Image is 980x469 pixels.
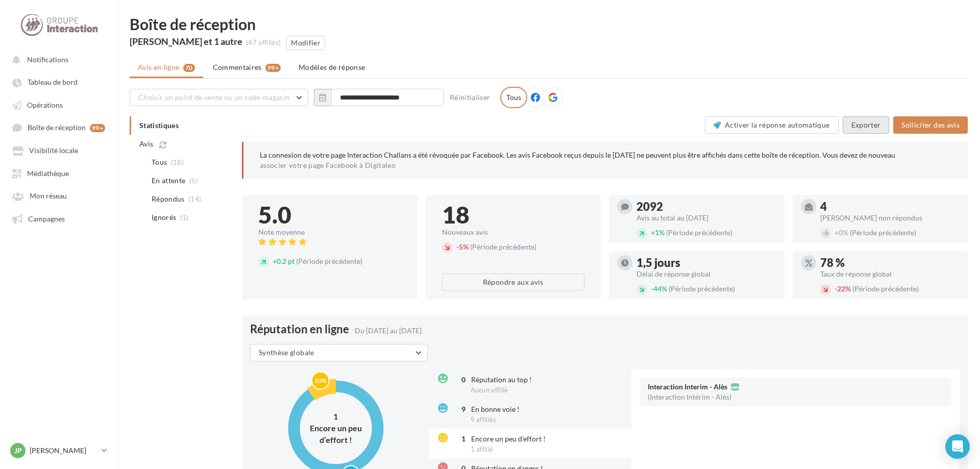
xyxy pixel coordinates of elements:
[6,118,111,137] a: Boîte de réception 99+
[171,158,184,166] span: (18)
[259,348,314,357] span: Synthèse globale
[188,195,201,203] span: (14)
[258,229,401,236] div: Note moyenne
[27,169,69,178] span: Médiathèque
[453,434,465,444] div: 1
[835,228,839,237] span: +
[636,201,776,212] div: 2092
[852,284,919,293] span: (Période précédente)
[265,64,281,72] div: 99+
[471,415,497,424] span: 9 affiliés
[835,284,837,293] span: -
[651,284,653,293] span: -
[820,257,960,268] div: 78 %
[453,375,465,385] div: 0
[286,36,325,50] button: Modifier
[152,194,185,204] span: Répondus
[471,405,520,413] span: En bonne voie !
[500,87,527,108] div: Tous
[152,212,176,223] span: Ignorés
[6,141,111,159] a: Visibilité locale
[14,446,22,456] span: JP
[305,422,366,446] div: Encore un peu d’effort !
[471,375,532,384] span: Réputation au top !
[260,150,951,170] p: La connexion de votre page Interaction Challans a été révoquée par Facebook. Les avis Facebook re...
[456,242,459,251] span: -
[705,116,839,134] button: Activer la réponse automatique
[471,386,508,394] span: Aucun affilié
[669,284,735,293] span: (Période précédente)
[246,38,281,47] div: (47 affiliés)
[453,404,465,414] div: 9
[843,116,890,134] button: Exporter
[945,434,970,459] div: Open Intercom Messenger
[130,37,242,46] div: [PERSON_NAME] et 1 autre
[6,95,111,114] a: Opérations
[258,203,401,227] div: 5.0
[180,213,189,221] span: (1)
[893,116,968,134] button: Solliciter des avis
[442,274,585,291] button: Répondre aux avis
[28,78,78,87] span: Tableau de bord
[30,446,97,456] p: [PERSON_NAME]
[442,203,585,227] div: 18
[651,228,655,237] span: +
[6,186,111,205] a: Mon réseau
[470,242,536,251] span: (Période précédente)
[213,62,262,72] span: Commentaires
[273,257,295,265] span: 0.2 pt
[835,228,848,237] span: 0%
[666,228,732,237] span: (Période précédente)
[442,229,585,236] div: Nouveaux avis
[651,284,667,293] span: 44%
[636,257,776,268] div: 1,5 jours
[820,270,960,278] div: Taux de réponse global
[189,177,198,185] span: (5)
[8,441,109,460] a: JP [PERSON_NAME]
[636,214,776,221] div: Avis au total au [DATE]
[636,270,776,278] div: Délai de réponse global
[820,201,960,212] div: 4
[820,214,960,221] div: [PERSON_NAME] non répondus
[138,93,289,102] span: Choisir un point de vente ou un code magasin
[6,209,111,228] a: Campagnes
[314,377,326,384] text: 10%
[355,326,422,335] span: Du [DATE] au [DATE]
[651,228,665,237] span: 1%
[250,324,349,335] span: Réputation en ligne
[139,139,153,149] span: Avis
[273,257,277,265] span: +
[456,242,469,251] span: 5%
[250,344,428,361] button: Synthèse globale
[28,124,86,132] span: Boîte de réception
[299,63,365,71] span: Modèles de réponse
[260,161,396,169] a: associer votre page Facebook à Digitaleo
[130,89,308,106] button: Choisir un point de vente ou un code magasin
[850,228,916,237] span: (Période précédente)
[446,91,495,104] button: Réinitialiser
[29,146,78,155] span: Visibilité locale
[152,176,186,186] span: En attente
[27,101,63,109] span: Opérations
[6,164,111,182] a: Médiathèque
[305,411,366,423] div: 1
[28,214,65,223] span: Campagnes
[648,393,731,401] div: (Interaction Intérim - Alès)
[296,257,362,265] span: (Période précédente)
[471,434,546,443] span: Encore un peu d’effort !
[90,124,105,132] div: 99+
[30,192,67,201] span: Mon réseau
[835,284,851,293] span: 22%
[648,383,727,390] span: Interaction Interim - Alès
[27,55,68,64] span: Notifications
[6,50,107,68] button: Notifications
[130,16,968,32] div: Boîte de réception
[152,157,167,167] span: Tous
[6,72,111,91] a: Tableau de bord
[471,445,494,453] span: 1 affilié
